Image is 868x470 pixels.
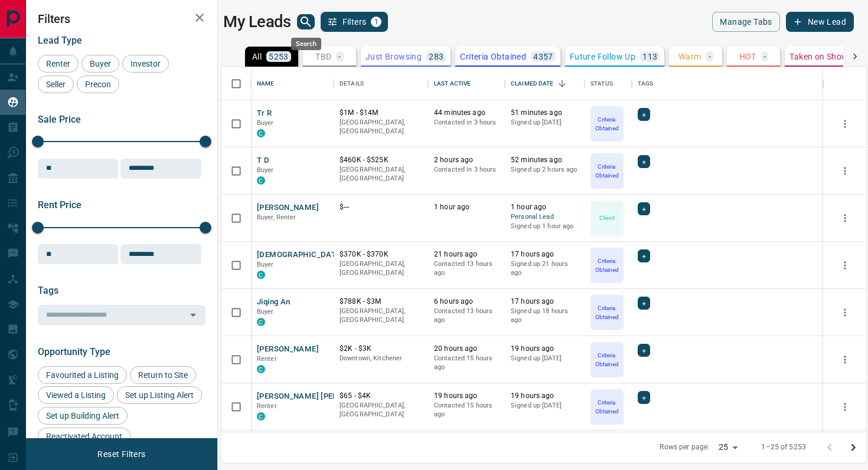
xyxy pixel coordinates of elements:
[86,59,115,68] span: Buyer
[642,52,657,61] p: 113
[251,67,334,100] div: Name
[434,249,499,259] p: 21 hours ago
[257,365,265,373] div: condos.ca
[434,108,499,118] p: 44 minutes ago
[592,162,622,180] p: Criteria Obtained
[592,398,622,416] p: Criteria Obtained
[678,52,701,61] p: Warm
[434,67,471,100] div: Last Active
[257,261,274,268] span: Buyer
[130,366,196,384] div: Return to Site
[269,52,289,61] p: 5253
[428,67,505,100] div: Last Active
[511,155,579,165] p: 52 minutes ago
[340,354,422,363] p: Downtown, Kitchener
[638,108,650,121] div: +
[38,366,127,384] div: Favourited a Listing
[434,155,499,165] p: 2 hours ago
[836,398,854,416] button: more
[511,108,579,118] p: 51 minutes ago
[38,407,128,425] div: Set up Building Alert
[340,391,422,401] p: $65 - $4K
[291,38,321,50] div: Search
[505,67,585,100] div: Claimed Date
[739,52,756,61] p: HOT
[42,80,70,89] span: Seller
[38,12,205,26] h2: Filters
[632,67,823,100] div: Tags
[257,402,277,410] span: Renter
[42,59,74,68] span: Renter
[340,118,422,136] p: [GEOGRAPHIC_DATA], [GEOGRAPHIC_DATA]
[592,304,622,321] p: Criteria Obtained
[511,212,579,222] span: Personal Lead
[257,166,274,174] span: Buyer
[315,52,331,61] p: TBD
[257,129,265,137] div: condos.ca
[257,213,296,221] span: Buyer, Renter
[511,259,579,278] p: Signed up 21 hours ago
[257,176,265,185] div: condos.ca
[511,165,579,175] p: Signed up 2 hours ago
[642,250,646,262] span: +
[836,209,854,227] button: more
[340,344,422,354] p: $2K - $3K
[38,35,82,46] span: Lead Type
[511,354,579,363] p: Signed up [DATE]
[434,354,499,372] p: Contacted 15 hours ago
[590,67,613,100] div: Status
[511,297,579,307] p: 17 hours ago
[38,346,110,357] span: Opportunity Type
[638,155,650,168] div: +
[434,401,499,419] p: Contacted 15 hours ago
[297,14,315,29] button: search button
[642,109,646,120] span: +
[585,67,632,100] div: Status
[714,439,742,456] div: 25
[511,67,554,100] div: Claimed Date
[642,203,646,215] span: +
[709,52,711,61] p: -
[642,344,646,356] span: +
[257,108,272,119] button: Tr R
[638,249,650,262] div: +
[223,12,291,31] h1: My Leads
[257,308,274,315] span: Buyer
[642,392,646,403] span: +
[257,318,265,326] div: condos.ca
[434,391,499,401] p: 19 hours ago
[554,75,570,92] button: Sort
[38,55,79,73] div: Renter
[340,259,422,278] p: [GEOGRAPHIC_DATA], [GEOGRAPHIC_DATA]
[460,52,526,61] p: Criteria Obtained
[789,52,864,61] p: Taken on Showings
[434,297,499,307] p: 6 hours ago
[638,67,654,100] div: Tags
[434,344,499,354] p: 20 hours ago
[257,344,319,355] button: [PERSON_NAME]
[434,165,499,175] p: Contacted in 3 hours
[38,285,58,296] span: Tags
[340,67,364,100] div: Details
[340,108,422,118] p: $1M - $14M
[340,297,422,307] p: $788K - $3M
[257,391,383,402] button: [PERSON_NAME] [PERSON_NAME]
[340,155,422,165] p: $460K - $525K
[511,202,579,212] p: 1 hour ago
[638,344,650,357] div: +
[257,271,265,279] div: condos.ca
[763,52,766,61] p: -
[841,436,865,459] button: Go to next page
[81,80,115,89] span: Precon
[836,115,854,133] button: more
[836,304,854,321] button: more
[511,118,579,127] p: Signed up [DATE]
[511,391,579,401] p: 19 hours ago
[90,444,153,464] button: Reset Filters
[257,202,319,213] button: [PERSON_NAME]
[122,55,169,73] div: Investor
[434,259,499,278] p: Contacted 13 hours ago
[257,249,367,261] button: [DEMOGRAPHIC_DATA] OIHof
[434,118,499,127] p: Contacted in 3 hours
[38,386,114,404] div: Viewed a Listing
